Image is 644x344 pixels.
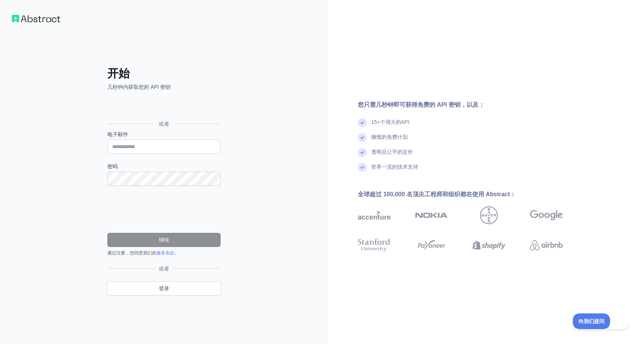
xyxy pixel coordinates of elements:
img: 爱彼迎 [530,237,563,253]
img: 谷歌 [530,206,563,224]
font: 或者 [159,266,169,272]
iframe: 验证码 [107,195,221,224]
font: 密码 [107,163,118,169]
font: 或者 [159,121,169,127]
img: 复选标记 [358,148,367,157]
img: 复选标记 [358,118,367,127]
img: 工作流程 [12,15,60,22]
button: 继续 [107,233,221,247]
font: 开始 [107,67,130,79]
font: 通过注册，您同意我们的 [107,250,157,256]
font: 慷慨的免费计划 [371,134,408,140]
font: 电子邮件 [107,131,128,137]
img: 埃森哲 [358,206,391,224]
font: 几秒钟内获取您的 API 密钥 [107,84,171,90]
img: 复选标记 [358,133,367,142]
font: 全球超过 100,000 名顶尖工程师和组织都在使用 Abstract： [358,191,516,197]
iframe: 切换客户支持 [573,313,629,329]
img: 复选标记 [358,163,367,172]
font: 世界一流的技术支持 [371,164,418,170]
font: 15+个强大的API [371,119,409,125]
iframe: “使用Google账号登录”按钮 [104,99,223,115]
img: 诺基亚 [415,206,448,224]
a: 服务条款 [157,250,174,256]
a: 登录 [107,281,221,295]
img: 拜耳 [480,206,498,224]
font: 登录 [159,285,169,291]
font: 。 [174,250,179,256]
font: 透明且公平的定价 [371,149,413,155]
font: 继续 [159,237,169,243]
img: 斯坦福大学 [358,237,391,253]
img: Shopify [473,237,505,253]
font: 您只需几秒钟即可获得免费的 API 密钥，以及： [358,101,484,108]
img: 派安盈 [415,237,448,253]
